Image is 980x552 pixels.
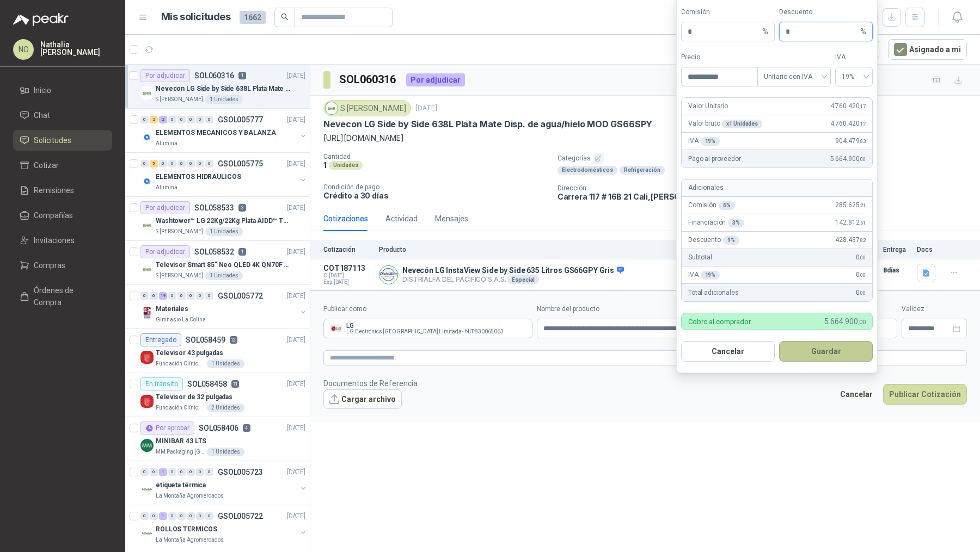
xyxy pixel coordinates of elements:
span: Exp: [DATE] [323,279,372,286]
p: Cantidad [323,153,549,160]
a: Por aprobarSOL0584064[DATE] Company LogoMINIBAR 43 LTSMM Packaging [GEOGRAPHIC_DATA]1 Unidades [125,417,310,461]
p: [DATE] [287,71,305,81]
p: Alumina [156,183,177,192]
a: Por adjudicarSOL0603161[DATE] Company LogoNevecon LG Side by Side 638L Plata Mate Disp. de agua/h... [125,65,310,109]
div: 6 % [719,201,735,210]
div: 9 % [723,236,739,245]
div: 2 Unidades [207,404,244,412]
div: 0 [168,292,176,300]
div: Especial [507,275,539,284]
div: 19 [159,292,167,300]
p: Nevecon LG Side by Side 638L Plata Mate Disp. de agua/hielo MOD GS66SPY [156,84,291,94]
span: ,00 [859,255,866,261]
p: DISTRIALFA DEL PACIFICO S.A.S. [402,275,624,284]
div: 1 Unidades [207,448,244,456]
div: Por adjudicar [140,69,190,82]
p: Crédito a 30 días [323,191,549,200]
div: 0 [168,116,176,123]
p: 3 [238,204,246,212]
div: 0 [187,160,195,168]
span: ,00 [859,272,866,278]
div: 0 [196,116,204,123]
p: [DATE] [287,159,305,169]
a: 0 0 1 0 0 0 0 0 GSOL005722[DATE] Company LogoROLLOS TERMICOSLa Montaña Agromercados [140,510,308,544]
p: SOL058406 [199,424,238,432]
p: 4 [243,424,250,432]
p: Valor Unitario [688,101,728,111]
p: Valor bruto [688,119,762,129]
a: Remisiones [13,180,112,201]
p: IVA [688,270,720,280]
div: 0 [177,468,186,476]
p: [URL][DOMAIN_NAME] [323,132,967,144]
span: ,00 [858,319,866,326]
div: 0 [168,512,176,520]
p: ELEMENTOS HIDRAULICOS [156,172,241,182]
p: Descuento [688,235,739,245]
div: 1 Unidades [205,227,243,236]
div: 0 [205,468,213,476]
div: 1 Unidades [205,95,243,104]
p: ELEMENTOS MECANICOS Y BALANZA [156,128,276,138]
a: Cotizar [13,155,112,176]
span: Chat [34,109,50,121]
a: Inicio [13,80,112,101]
span: search [281,13,289,21]
p: [DATE] [287,511,305,522]
p: SOL058532 [194,248,234,256]
div: 19 % [701,137,720,146]
p: etiqueta térmica [156,480,206,491]
img: Company Logo [140,131,154,144]
div: Cotizaciones [323,213,368,225]
p: Televisor Smart 85” Neo QLED 4K QN70F (2025) Modelo QN85QN70FAKXZL [156,260,291,270]
span: Unitario con IVA [764,69,824,85]
label: Descuento [779,7,873,17]
span: 142.812 [835,218,866,228]
p: Pago al proveedor [688,154,741,164]
p: [DATE] [287,291,305,301]
p: 1 [238,72,246,79]
p: [DATE] [287,203,305,213]
span: 5.664.900 [830,154,866,164]
p: 11 [231,380,239,388]
span: ,17 [859,121,866,127]
div: 0 [177,116,186,123]
div: 0 [205,292,213,300]
p: Financiación [688,218,744,228]
div: Por adjudicar [406,73,465,86]
p: Televisor de 32 pulgadas [156,392,232,402]
a: Solicitudes [13,130,112,151]
span: ,00 [859,156,866,162]
p: La Montaña Agromercados [156,536,224,544]
p: 8 días [883,264,910,277]
p: GSOL005723 [218,468,263,476]
div: Electrodomésticos [558,166,617,175]
div: 0 [196,512,204,520]
div: 0 [196,468,204,476]
span: % [860,22,866,41]
label: Nombre del producto [537,304,746,314]
p: Materiales [156,304,188,314]
span: Solicitudes [34,134,71,146]
div: 0 [187,512,195,520]
p: Cobro al comprador [688,318,751,325]
div: 1 [159,468,167,476]
p: Fundación Clínica Shaio [156,404,205,412]
img: Company Logo [140,307,154,320]
p: S [PERSON_NAME] [156,95,203,104]
h1: Mis solicitudes [161,9,231,25]
p: Documentos de Referencia [323,377,418,389]
div: Por aprobar [140,421,194,435]
p: Producto [379,246,771,253]
a: Por adjudicarSOL0585321[DATE] Company LogoTelevisor Smart 85” Neo QLED 4K QN70F (2025) Modelo QN8... [125,241,310,285]
img: Company Logo [140,439,154,452]
div: S [PERSON_NAME] [323,100,411,116]
div: 0 [140,160,149,168]
img: Company Logo [379,266,397,284]
div: 0 [177,160,186,168]
span: 4.760.420 [830,101,866,111]
p: [DATE] [287,379,305,389]
a: 0 2 2 0 0 0 0 0 GSOL005777[DATE] Company LogoELEMENTOS MECANICOS Y BALANZAAlumina [140,113,308,148]
button: Cancelar [834,384,879,405]
div: Unidades [329,161,363,170]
